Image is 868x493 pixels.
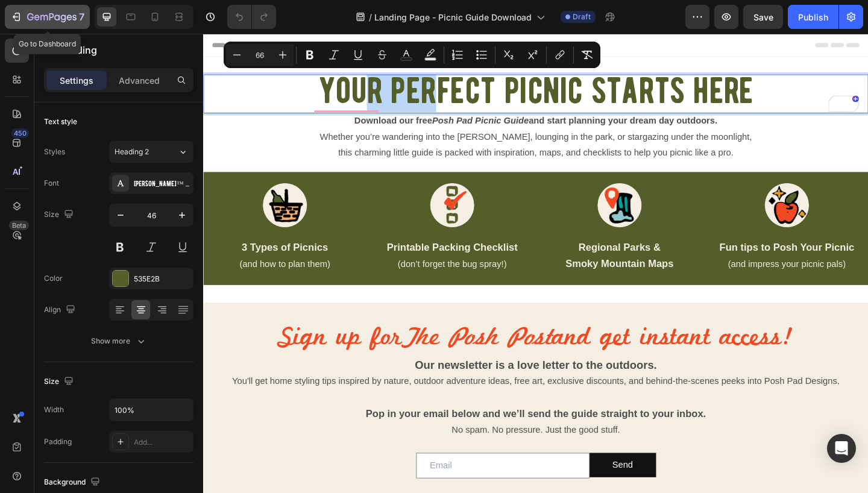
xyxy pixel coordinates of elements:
[134,274,190,284] div: 535E2B
[394,244,511,256] strong: Smoky Mountain Maps
[44,436,72,447] div: Padding
[177,407,547,419] strong: Pop in your email below and we’ll send the guide straight to your inbox.
[445,460,467,478] div: Send
[743,5,783,29] button: Save
[60,74,93,87] p: Settings
[5,5,90,29] button: 7
[429,162,477,210] img: gempages_563830696896889618-eadfd780-4ddf-4b07-b65f-f10e2388d7ed.png
[64,162,113,210] img: gempages_563830696896889618-4e6c51b7-6877-4e30-ba2a-a3b5044875b2.png
[216,312,379,349] i: The Posh Post
[79,10,84,24] p: 7
[203,34,868,493] iframe: To enrich screen reader interactions, please activate Accessibility in Grammarly extension settings
[420,456,492,483] button: Send
[44,207,76,223] div: Size
[249,89,354,99] strong: Posh Pad Picnic Guide
[354,89,559,99] strong: and start planning your dream day outdoors.
[44,474,102,491] div: Background
[44,273,63,284] div: Color
[42,226,136,238] strong: 3 Types of Picnics
[374,11,532,24] span: Landing Page - Picnic Guide Download
[44,178,59,189] div: Font
[1,242,176,259] p: (and how to plan them)
[827,434,856,463] div: Open Intercom Messenger
[44,146,65,157] div: Styles
[1,404,722,440] p: No spam. No pressure. Just the good stuff.
[115,146,149,157] span: Heading 2
[200,226,342,238] strong: Printable Packing Checklist
[134,437,190,448] div: Add...
[753,12,773,22] span: Save
[44,404,64,415] div: Width
[119,74,160,87] p: Advanced
[227,5,276,29] div: Undo/Redo
[183,242,358,259] p: (don’t forget the bug spray!)
[58,43,189,57] p: Heading
[109,141,193,163] button: Heading 2
[11,128,29,138] div: 450
[110,399,193,421] input: Auto
[247,162,295,210] img: gempages_563830696896889618-8f2a394f-2bdf-4a90-9c93-d16e1829ad40.png
[9,221,29,230] div: Beta
[369,11,372,24] span: /
[231,456,420,484] input: Email
[44,302,78,318] div: Align
[224,42,600,68] div: Editor contextual toolbar
[44,330,193,352] button: Show more
[561,226,708,238] strong: Fun tips to Posh Your Picnic
[134,178,190,189] div: [PERSON_NAME]™ Regular
[611,162,659,210] img: gempages_563830696896889618-53c78424-c651-4555-95d8-70636e3e37bf.png
[44,116,77,127] div: Text style
[788,5,838,29] button: Publish
[547,242,722,259] p: (and impress your picnic pals)
[1,351,722,388] p: You'll get home styling tips inspired by nature, outdoor adventure ideas, free art, exclusive dis...
[408,226,497,238] strong: Regional Parks &
[91,335,147,347] div: Show more
[44,374,76,390] div: Size
[798,11,828,24] div: Publish
[573,11,591,22] span: Draft
[230,353,494,366] strong: Our newsletter is a love letter to the outdoors.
